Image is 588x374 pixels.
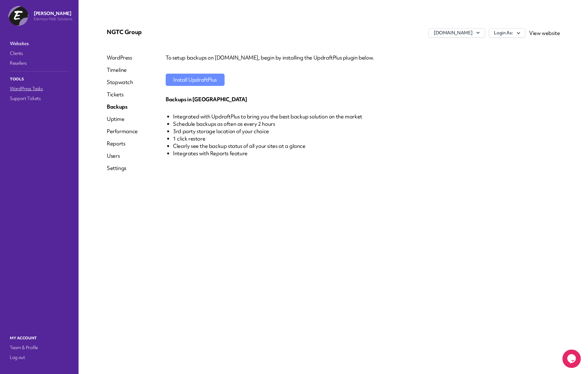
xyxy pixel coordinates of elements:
a: View website [529,29,560,37]
button: Install UpdraftPlus [166,74,225,86]
li: Integrates with Reports feature [173,150,560,157]
a: Clients [9,49,70,58]
p: My Account [9,334,70,342]
a: Users [107,152,138,160]
a: Reports [107,140,138,147]
a: Timeline [107,66,138,74]
p: To setup backups on [DOMAIN_NAME], begin by installing the UpdraftPlus plugin below. [166,54,560,61]
a: Log out [9,353,70,362]
a: Websites [9,39,70,48]
p: [PERSON_NAME] [34,10,72,17]
li: Clearly see the backup status of all your sites at a glance [173,142,560,150]
a: Settings [107,164,138,172]
li: Schedule backups as often as every 2 hours [173,120,560,128]
a: Support Tickets [9,94,70,103]
a: Stopwatch [107,79,138,86]
a: Resellers [9,59,70,67]
div: Backups in [GEOGRAPHIC_DATA] [166,96,560,103]
a: WordPress [107,54,138,61]
li: Integrated with UpdraftPlus to bring you the best backup solution on the market [173,113,560,120]
a: Performance [107,128,138,135]
li: 1 click restore [173,135,560,142]
a: Team & Profile [9,343,70,352]
button: [DOMAIN_NAME] [428,28,485,38]
p: Etempa Web Solutions [34,17,72,21]
p: Tools [9,75,70,83]
a: Tickets [107,91,138,98]
iframe: chat widget [562,349,582,368]
a: WordPress Tasks [9,84,70,93]
p: NGTC Group [107,28,258,36]
li: 3rd party storage location of your choice [173,128,560,135]
a: Uptime [107,115,138,123]
button: Login As: [489,28,525,38]
span: Install UpdraftPlus [173,76,217,83]
a: Backups [107,103,138,110]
